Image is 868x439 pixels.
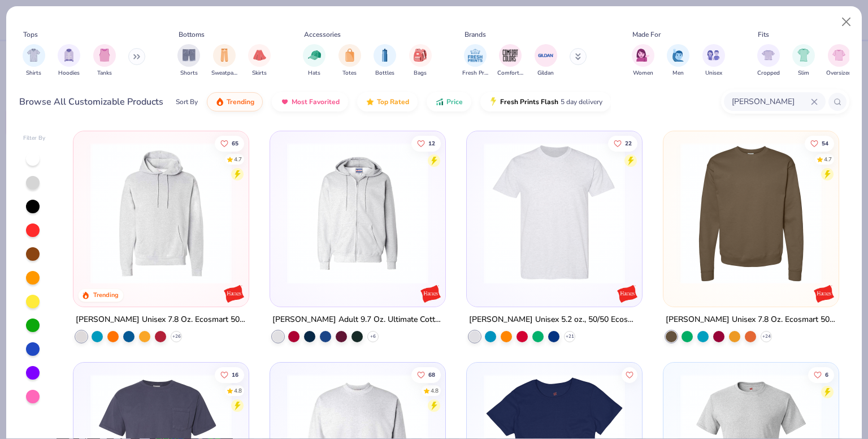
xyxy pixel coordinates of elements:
img: Shorts Image [183,49,196,62]
div: Bottoms [179,29,205,40]
div: Browse All Customizable Products [19,95,163,109]
img: Sweatpants Image [218,49,231,62]
span: Totes [342,69,357,78]
div: filter for Gildan [535,44,557,78]
div: filter for Bags [409,44,432,78]
button: filter button [23,44,45,78]
button: Fresh Prints Flash5 day delivery [480,92,611,111]
div: Sort By [176,97,198,107]
img: Hanes logo [223,282,245,305]
button: filter button [632,44,654,78]
span: Shirts [26,69,41,78]
div: Made For [632,29,661,40]
button: Like [411,135,441,151]
div: [PERSON_NAME] Unisex 5.2 oz., 50/50 Ecosmart T-Shirt [469,313,640,327]
span: Top Rated [377,97,409,106]
div: filter for Oversized [826,44,852,78]
span: 12 [428,140,435,146]
img: Gildan Image [537,47,554,64]
span: Cropped [757,69,780,78]
div: 4.8 [431,386,439,395]
span: Hats [308,69,320,78]
span: Bottles [375,69,394,78]
button: Like [215,367,245,382]
span: 54 [822,140,828,146]
button: Top Rated [357,92,418,111]
div: Fits [758,29,769,40]
button: Like [608,135,637,151]
div: [PERSON_NAME] Adult 9.7 Oz. Ultimate Cotton 90/10 Full-Zip Hood [272,313,443,327]
div: 4.8 [235,386,242,395]
button: filter button [702,44,725,78]
span: 22 [625,140,632,146]
span: 16 [232,372,239,377]
span: + 6 [370,333,376,340]
span: Fresh Prints Flash [500,97,558,106]
span: + 26 [172,333,181,340]
button: Close [836,11,857,33]
div: filter for Women [632,44,654,78]
img: Oversized Image [832,49,845,62]
div: filter for Hats [303,44,325,78]
span: Tanks [97,69,112,78]
button: Trending [207,92,263,111]
div: filter for Bottles [374,44,396,78]
span: Comfort Colors [497,69,523,78]
button: filter button [757,44,780,78]
img: Skirts Image [253,49,266,62]
div: filter for Sweatpants [211,44,237,78]
button: filter button [177,44,200,78]
div: filter for Tanks [93,44,116,78]
img: 11ffa2d8-0546-469f-8f1d-d372bf6de768 [281,143,434,284]
span: Bags [414,69,427,78]
img: Women Image [636,49,649,62]
img: Comfort Colors Image [502,47,519,64]
img: Slim Image [797,49,810,62]
span: Sweatpants [211,69,237,78]
img: fe3aba7b-4693-4b3e-ab95-a32d4261720b [85,143,237,284]
div: [PERSON_NAME] Unisex 7.8 Oz. Ecosmart 50/50 Pullover Hooded Sweatshirt [76,313,246,327]
button: filter button [462,44,488,78]
div: filter for Hoodies [58,44,80,78]
img: e5975505-1776-4f17-ae39-ff4f3b46cee6 [675,143,827,284]
div: filter for Fresh Prints [462,44,488,78]
span: Trending [227,97,254,106]
img: Hoodies Image [63,49,75,62]
span: 68 [428,372,435,377]
span: Men [672,69,684,78]
img: most_fav.gif [280,97,289,106]
div: filter for Men [667,44,689,78]
div: 4.7 [824,155,832,163]
img: Men Image [672,49,684,62]
button: filter button [374,44,396,78]
img: Bags Image [414,49,426,62]
button: Most Favorited [272,92,348,111]
span: 65 [232,140,239,146]
div: Filter By [23,134,46,143]
img: trending.gif [215,97,224,106]
span: + 24 [762,333,770,340]
span: Oversized [826,69,852,78]
img: Hanes logo [616,282,639,305]
input: Try "T-Shirt" [731,95,811,108]
button: filter button [248,44,271,78]
div: Accessories [304,29,341,40]
span: + 21 [565,333,574,340]
img: b1c750a3-7eee-44e0-9f67-e9dbfdf248d8 [478,143,631,284]
div: filter for Unisex [702,44,725,78]
button: Like [805,135,834,151]
span: Women [633,69,653,78]
span: Slim [798,69,809,78]
button: Price [427,92,471,111]
button: filter button [93,44,116,78]
button: filter button [409,44,432,78]
button: Like [808,367,834,382]
img: Hanes logo [419,282,442,305]
button: filter button [667,44,689,78]
div: filter for Shirts [23,44,45,78]
button: filter button [497,44,523,78]
img: flash.gif [489,97,498,106]
div: filter for Shorts [177,44,200,78]
img: Bottles Image [379,49,391,62]
span: 5 day delivery [561,96,602,109]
